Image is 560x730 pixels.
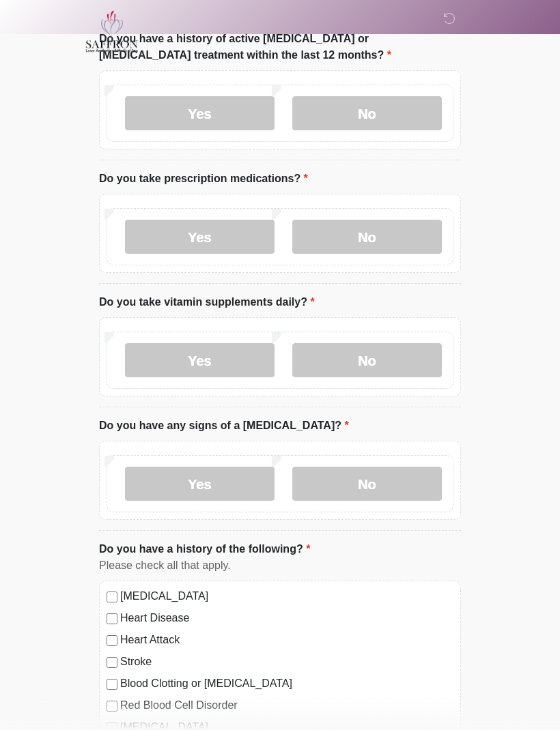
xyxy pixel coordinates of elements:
[120,675,453,692] label: Blood Clotting or [MEDICAL_DATA]
[125,467,275,501] label: Yes
[99,294,315,310] label: Do you take vitamin supplements daily?
[292,220,442,254] label: No
[107,592,117,602] input: [MEDICAL_DATA]
[292,343,442,377] label: No
[120,632,453,648] label: Heart Attack
[99,541,310,557] label: Do you have a history of the following?
[99,418,349,434] label: Do you have any signs of a [MEDICAL_DATA]?
[125,220,275,254] label: Yes
[99,557,461,574] div: Please check all that apply.
[125,96,275,130] label: Yes
[120,654,453,670] label: Stroke
[107,657,117,668] input: Stroke
[107,679,117,690] input: Blood Clotting or [MEDICAL_DATA]
[125,343,275,377] label: Yes
[99,171,308,187] label: Do you take prescription medications?
[120,588,453,604] label: [MEDICAL_DATA]
[120,610,453,626] label: Heart Disease
[292,467,442,501] label: No
[107,613,117,624] input: Heart Disease
[120,697,453,714] label: Red Blood Cell Disorder
[85,10,139,53] img: Saffron Laser Aesthetics and Medical Spa Logo
[107,635,117,646] input: Heart Attack
[292,96,442,130] label: No
[107,701,117,712] input: Red Blood Cell Disorder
